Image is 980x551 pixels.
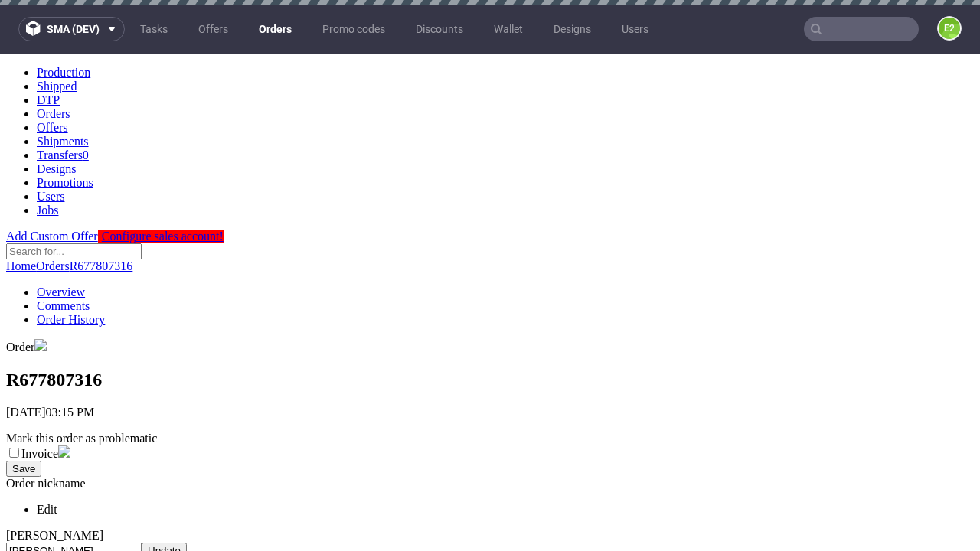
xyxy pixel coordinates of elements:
figcaption: e2 [939,18,960,39]
button: Save [6,407,41,423]
span: 03:15 PM [46,352,95,365]
a: Users [37,136,64,149]
a: Add Custom Offer [6,176,98,189]
a: Shipped [37,26,77,39]
a: Offers [189,17,237,41]
a: Promo codes [313,17,394,41]
button: Update [142,489,187,505]
a: Shipments [37,81,89,94]
button: sma (dev) [18,17,125,41]
h1: R677807316 [6,316,974,337]
input: Short company name, ie.: 'coca-cola-inc' [6,489,142,505]
a: Home [6,206,36,219]
a: Transfers0 [37,95,89,108]
p: [DATE] [6,352,974,366]
a: Tasks [131,17,177,41]
a: Promotions [37,122,93,135]
span: sma (dev) [47,24,100,34]
a: Order History [37,259,105,272]
div: Mark this order as problematic [6,378,974,392]
a: Designs [37,109,77,122]
img: icon-invoice-flag.svg [58,392,70,404]
a: Discounts [407,17,472,41]
a: Edit [37,449,57,462]
div: [PERSON_NAME] [6,475,974,489]
div: Order nickname [6,423,974,463]
a: Jobs [37,150,58,163]
a: Production [37,12,90,25]
a: Orders [250,17,301,41]
span: Configure sales account! [102,176,224,189]
a: Offers [37,67,68,80]
a: Orders [37,54,70,67]
a: Designs [544,17,600,41]
a: Comments [37,246,90,259]
a: Orders [36,206,70,219]
img: gb-5d72c5a8bef80fca6f99f476e15ec95ce2d5e5f65c6dab9ee8e56348be0d39fc.png [34,285,47,298]
input: Search for... [6,190,142,206]
a: Users [612,17,658,41]
span: 0 [83,95,89,108]
label: Invoice [21,393,58,406]
a: Wallet [485,17,532,41]
a: R677807316 [70,206,133,219]
a: Overview [37,232,85,245]
a: Configure sales account! [98,176,224,189]
div: Order [6,285,974,301]
a: DTP [37,40,60,53]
